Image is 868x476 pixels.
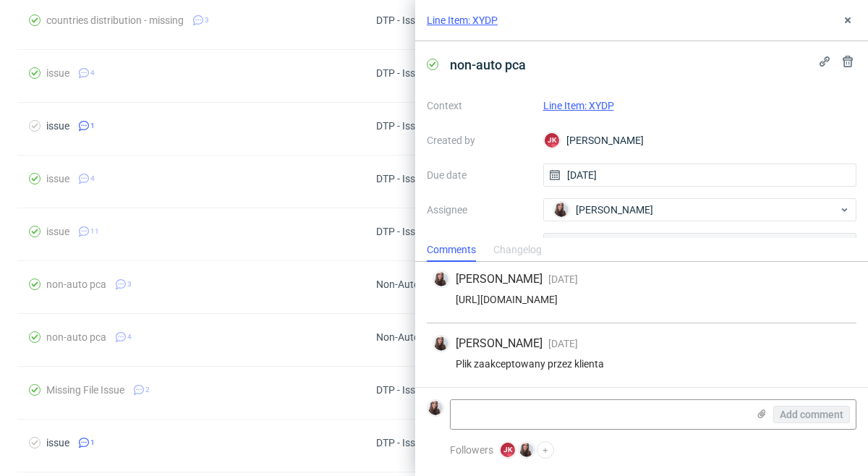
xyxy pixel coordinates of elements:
span: 3 [127,279,132,290]
span: 4 [90,173,95,184]
div: DTP - Issue [376,120,426,132]
div: Missing File Issue [46,384,124,396]
span: Followers [450,444,493,456]
div: issue [46,437,69,449]
div: [URL][DOMAIN_NAME] [433,294,851,305]
label: Context [427,97,532,114]
div: non-auto pca [46,331,106,343]
span: 11 [90,226,99,237]
label: Created by [427,132,532,149]
span: [PERSON_NAME] [576,203,653,217]
a: Line Item: XYDP [427,13,498,27]
div: Changelog [493,239,542,262]
figcaption: JK [501,443,515,457]
img: Sandra Beśka [554,203,569,217]
label: Assignee [427,201,532,218]
div: Non-Auto PCA - Polish [376,331,476,343]
div: issue [46,173,69,184]
div: issue [46,120,69,132]
img: Sandra Beśka [434,272,448,286]
div: DTP - Issue [376,437,426,449]
span: 1 [90,120,95,132]
span: 2 [145,384,150,396]
span: 4 [90,67,95,79]
div: Non-Auto PCA - Polish [376,279,476,290]
label: Due date [427,166,532,184]
span: [DATE] [548,273,578,285]
div: Comments [427,239,476,262]
span: [PERSON_NAME] [456,271,542,287]
div: DTP - Issue [376,14,426,26]
div: DTP - Issue [376,384,426,396]
div: DTP - Issue [376,67,426,79]
div: Plik zaakceptowany przez klienta [433,358,851,370]
span: 3 [205,14,209,26]
span: [DATE] [548,338,578,349]
button: + [537,441,554,459]
div: DTP - Issue [376,173,426,184]
label: Workflow [427,236,532,253]
div: issue [46,67,69,79]
span: [PERSON_NAME] [456,336,542,352]
span: non-auto pca [444,53,532,77]
div: countries distribution - missing [46,14,184,26]
span: 4 [127,331,132,343]
a: Line Item: XYDP [543,100,614,111]
span: 1 [90,437,95,449]
img: Sandra Beśka [434,336,448,351]
div: non-auto pca [46,279,106,290]
figcaption: JK [545,133,559,148]
div: DTP - Issue [376,226,426,237]
div: [PERSON_NAME] [543,129,857,152]
div: issue [46,226,69,237]
img: Sandra Beśka [428,401,443,415]
img: Sandra Beśka [519,443,534,457]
